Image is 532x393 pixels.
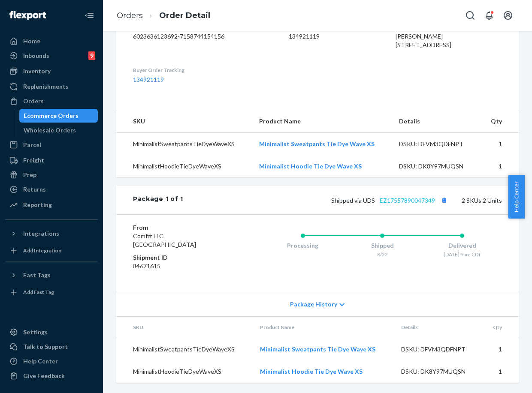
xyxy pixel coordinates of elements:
dd: 84671615 [133,262,229,270]
div: DSKU: DK8Y97MUQSN [399,162,474,171]
td: 1 [483,338,519,361]
th: SKU [116,317,253,338]
div: 2 SKUs 2 Units [183,195,502,206]
div: Replenishments [23,82,69,91]
a: Orders [5,94,98,108]
a: Inventory [5,64,98,78]
th: Qty [481,110,519,133]
div: Returns [23,185,46,194]
div: 8/22 [343,251,423,258]
button: Give Feedback [5,369,98,383]
button: Integrations [5,227,98,240]
div: Orders [23,97,44,105]
th: Product Name [253,317,394,338]
a: Reporting [5,198,98,212]
dt: From [133,223,229,232]
a: Minimalist Sweatpants Tie Dye Wave XS [259,140,375,147]
a: 134921119 [133,76,164,83]
th: Details [394,317,483,338]
dt: Buyer Order Tracking [133,66,275,74]
a: Returns [5,183,98,196]
th: Qty [483,317,519,338]
div: Processing [263,241,343,250]
button: Open Search Box [462,7,479,24]
div: Delivered [422,241,502,250]
div: Fast Tags [23,271,51,279]
div: Wholesale Orders [24,126,76,135]
a: Parcel [5,138,98,152]
td: 1 [481,133,519,156]
button: Help Center [508,175,525,219]
div: Ecommerce Orders [24,111,79,120]
a: Minimalist Hoodie Tie Dye Wave XS [260,368,363,375]
button: Close Navigation [81,7,98,24]
td: 1 [483,360,519,383]
button: Fast Tags [5,268,98,282]
ol: breadcrumbs [110,3,217,28]
div: Reporting [23,201,52,209]
a: Inbounds9 [5,49,98,63]
div: Home [23,37,40,45]
a: Settings [5,325,98,339]
div: Shipped [343,241,423,250]
div: Inbounds [23,51,49,60]
div: Help Center [23,357,58,366]
span: Comfrt LLC [GEOGRAPHIC_DATA] [133,232,196,248]
div: DSKU: DFVM3QDFNPT [401,345,476,354]
div: Add Integration [23,247,61,254]
div: 9 [88,51,95,60]
a: Help Center [5,354,98,368]
a: Home [5,34,98,48]
a: Minimalist Sweatpants Tie Dye Wave XS [260,345,375,353]
a: Replenishments [5,80,98,93]
a: Ecommerce Orders [19,109,98,123]
th: Product Name [252,110,392,133]
a: Talk to Support [5,340,98,354]
div: Package 1 of 1 [133,195,183,206]
td: MinimalistSweatpantsTieDyeWaveXS [116,338,253,361]
a: Add Fast Tag [5,285,98,299]
button: Open notifications [481,7,498,24]
div: Give Feedback [23,372,65,380]
div: Settings [23,328,48,336]
dt: Shipment ID [133,253,229,262]
div: DSKU: DK8Y97MUQSN [401,367,476,376]
a: Freight [5,153,98,167]
a: Prep [5,168,98,182]
a: Add Integration [5,244,98,258]
a: Minimalist Hoodie Tie Dye Wave XS [259,162,362,170]
div: Integrations [23,229,59,238]
div: Freight [23,156,44,165]
a: EZ17557890047349 [380,197,435,204]
div: Prep [23,171,36,179]
a: Order Detail [159,11,210,20]
td: MinimalistSweatpantsTieDyeWaveXS [116,133,252,156]
div: [DATE] 9pm CDT [422,251,502,258]
a: Wholesale Orders [19,123,98,137]
td: MinimalistHoodieTieDyeWaveXS [116,360,253,383]
td: 1 [481,155,519,177]
span: Shipped via UDS [331,197,450,204]
div: Talk to Support [23,342,68,351]
div: Add Fast Tag [23,288,54,296]
div: Parcel [23,141,41,149]
th: SKU [116,110,252,133]
div: DSKU: DFVM3QDFNPT [399,140,474,148]
span: [PERSON_NAME] [STREET_ADDRESS] [396,33,451,48]
dd: 134921119 [289,32,382,41]
button: Open account menu [499,7,517,24]
a: Orders [117,11,143,20]
div: Inventory [23,67,51,75]
td: MinimalistHoodieTieDyeWaveXS [116,155,252,177]
th: Details [392,110,481,133]
dd: 6023636123692-7158744154156 [133,32,275,41]
img: Flexport logo [9,11,46,20]
button: Copy tracking number [438,195,450,206]
span: Package History [290,300,337,309]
